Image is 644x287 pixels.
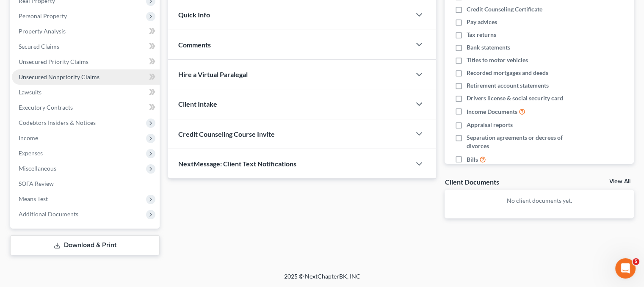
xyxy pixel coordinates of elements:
[467,121,513,129] span: Appraisal reports
[467,94,563,102] span: Drivers license & social security card
[12,39,160,54] a: Secured Claims
[178,160,296,168] span: NextMessage: Client Text Notifications
[467,18,497,26] span: Pay advices
[19,165,56,172] span: Miscellaneous
[19,180,54,187] span: SOFA Review
[19,119,96,126] span: Codebtors Insiders & Notices
[12,24,160,39] a: Property Analysis
[19,210,78,218] span: Additional Documents
[178,70,248,78] span: Hire a Virtual Paralegal
[19,104,73,111] span: Executory Contracts
[467,43,510,52] span: Bank statements
[19,149,43,157] span: Expenses
[10,235,160,255] a: Download & Print
[609,179,630,185] a: View All
[19,195,48,202] span: Means Test
[19,28,66,35] span: Property Analysis
[12,176,160,191] a: SOFA Review
[12,69,160,85] a: Unsecured Nonpriority Claims
[467,69,548,77] span: Recorded mortgages and deeds
[178,41,211,49] span: Comments
[467,108,517,116] span: Income Documents
[12,100,160,115] a: Executory Contracts
[19,58,88,65] span: Unsecured Priority Claims
[615,258,636,279] iframe: Intercom live chat
[467,81,549,90] span: Retirement account statements
[19,43,59,50] span: Secured Claims
[451,196,627,205] p: No client documents yet.
[467,133,579,150] span: Separation agreements or decrees of divorces
[19,134,38,141] span: Income
[467,30,496,39] span: Tax returns
[467,5,542,14] span: Credit Counseling Certificate
[467,56,528,64] span: Titles to motor vehicles
[12,54,160,69] a: Unsecured Priority Claims
[178,130,275,138] span: Credit Counseling Course Invite
[178,100,217,108] span: Client Intake
[467,155,478,164] span: Bills
[19,88,41,96] span: Lawsuits
[19,73,100,80] span: Unsecured Nonpriority Claims
[633,258,639,265] span: 5
[178,11,210,19] span: Quick Info
[19,12,67,19] span: Personal Property
[445,177,499,186] div: Client Documents
[12,85,160,100] a: Lawsuits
